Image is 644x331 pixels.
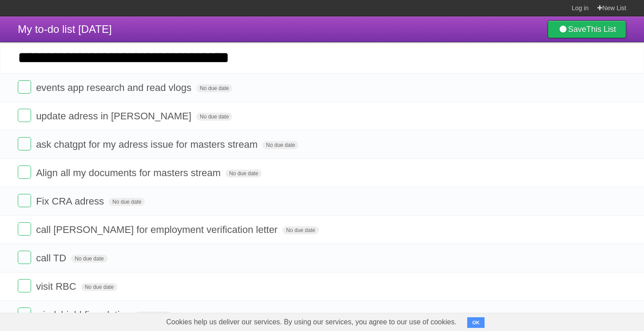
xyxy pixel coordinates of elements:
a: SaveThis List [548,20,626,38]
span: No due date [262,141,298,149]
label: Done [18,137,31,150]
span: events app research and read vlogs [36,82,194,93]
span: No due date [81,283,117,291]
span: No due date [71,255,107,263]
label: Done [18,80,31,94]
label: Done [18,165,31,179]
label: Done [18,279,31,292]
span: visit RBC [36,281,78,292]
span: No due date [196,84,232,92]
label: Done [18,194,31,207]
span: call [PERSON_NAME] for employment verification letter [36,224,280,235]
span: No due date [282,226,318,234]
b: This List [586,25,616,34]
span: Align all my documents for masters stream [36,167,223,178]
button: OK [467,317,485,328]
label: Done [18,307,31,321]
span: ask chatgpt for my adress issue for masters stream [36,139,260,150]
span: Fix CRA adress [36,196,106,207]
span: No due date [135,311,171,319]
span: update adress in [PERSON_NAME] [36,110,194,122]
span: windshield fix solution [36,309,133,320]
span: No due date [226,169,262,177]
span: No due date [109,198,145,206]
label: Done [18,222,31,236]
span: My to-do list [DATE] [18,23,112,35]
span: Cookies help us deliver our services. By using our services, you agree to our use of cookies. [157,313,465,331]
span: call TD [36,252,68,264]
label: Done [18,251,31,264]
span: No due date [196,113,232,121]
label: Done [18,109,31,122]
